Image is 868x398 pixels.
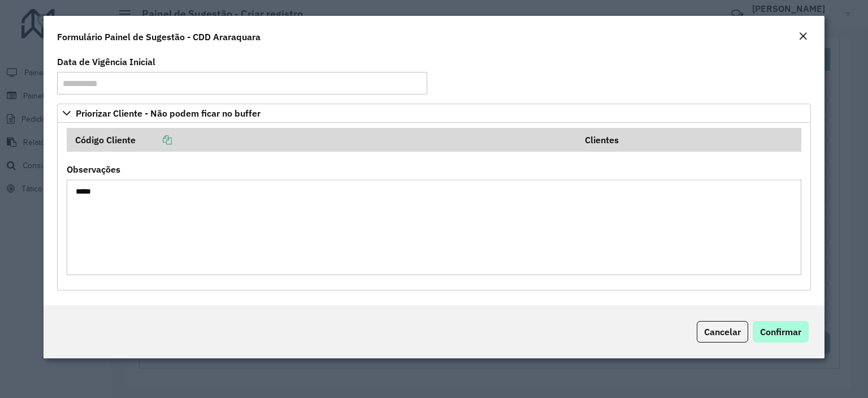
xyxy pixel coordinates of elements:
button: Cancelar [697,321,748,343]
a: Copiar [136,134,172,145]
span: Cancelar [704,326,741,337]
span: Priorizar Cliente - Não podem ficar no buffer [76,109,261,118]
div: Priorizar Cliente - Não podem ficar no buffer [57,123,811,290]
th: Código Cliente [67,128,577,152]
label: Observações [67,162,120,176]
label: Data de Vigência Inicial [57,55,155,69]
em: Fechar [798,32,808,41]
h4: Formulário Painel de Sugestão - CDD Araraquara [57,30,261,44]
span: Confirmar [760,326,801,337]
a: Priorizar Cliente - Não podem ficar no buffer [57,104,811,123]
button: Close [795,29,811,44]
button: Confirmar [753,321,809,343]
th: Clientes [577,128,801,152]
